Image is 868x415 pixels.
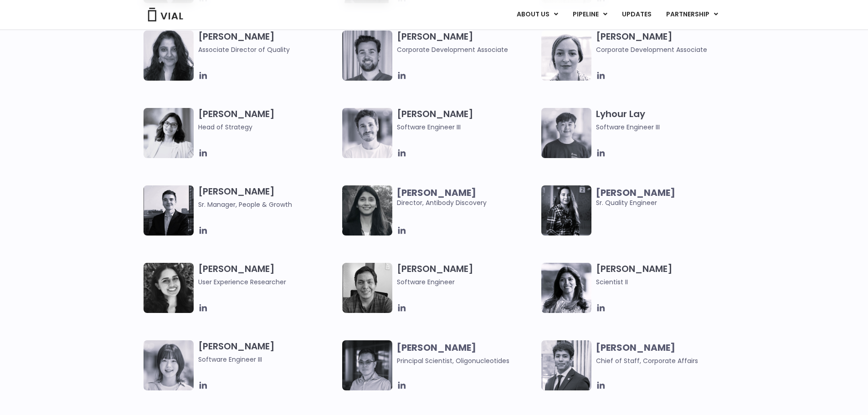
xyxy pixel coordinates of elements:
[541,263,591,313] img: Image of woman named Ritu smiling
[541,108,591,158] img: Ly
[659,7,725,22] a: PARTNERSHIPMenu Toggle
[596,186,675,199] b: [PERSON_NAME]
[342,108,392,158] img: Headshot of smiling man named Fran
[198,200,338,210] span: Sr. Manager, People & Growth
[541,31,591,81] img: Headshot of smiling woman named Beatrice
[596,263,736,287] h3: [PERSON_NAME]
[397,188,537,208] span: Director, Antibody Discovery
[596,341,675,354] b: [PERSON_NAME]
[596,277,736,287] span: Scientist II
[397,341,476,354] b: [PERSON_NAME]
[342,185,392,236] img: Headshot of smiling woman named Swati
[565,7,614,22] a: PIPELINEMenu Toggle
[596,45,736,55] span: Corporate Development Associate
[198,277,338,287] span: User Experience Researcher
[397,108,537,132] h3: [PERSON_NAME]
[397,277,537,287] span: Software Engineer
[615,7,658,22] a: UPDATES
[342,340,392,390] img: Headshot of smiling of smiling man named Wei-Sheng
[596,122,736,132] span: Software Engineer III
[144,108,194,158] img: Image of smiling woman named Pree
[198,45,338,55] span: Associate Director of Quality
[397,31,537,55] h3: [PERSON_NAME]
[147,8,184,21] img: Vial Logo
[198,354,338,364] span: Software Engineer III
[198,108,338,132] h3: [PERSON_NAME]
[397,45,537,55] span: Corporate Development Associate
[397,263,537,287] h3: [PERSON_NAME]
[198,340,338,364] h3: [PERSON_NAME]
[596,31,736,55] h3: [PERSON_NAME]
[596,188,736,208] span: Sr. Quality Engineer
[342,263,392,313] img: A black and white photo of a man smiling, holding a vial.
[397,186,476,199] b: [PERSON_NAME]
[198,122,338,132] span: Head of Strategy
[144,263,194,313] img: Mehtab Bhinder
[596,356,698,365] span: Chief of Staff, Corporate Affairs
[509,7,565,22] a: ABOUT USMenu Toggle
[342,31,392,81] img: Image of smiling man named Thomas
[144,340,194,390] img: Tina
[198,31,338,55] h3: [PERSON_NAME]
[397,356,509,365] span: Principal Scientist, Oligonucleotides
[144,185,194,236] img: Smiling man named Owen
[144,31,194,81] img: Headshot of smiling woman named Bhavika
[596,108,736,132] h3: Lyhour Lay
[198,263,338,287] h3: [PERSON_NAME]
[198,185,338,210] h3: [PERSON_NAME]
[397,122,537,132] span: Software Engineer III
